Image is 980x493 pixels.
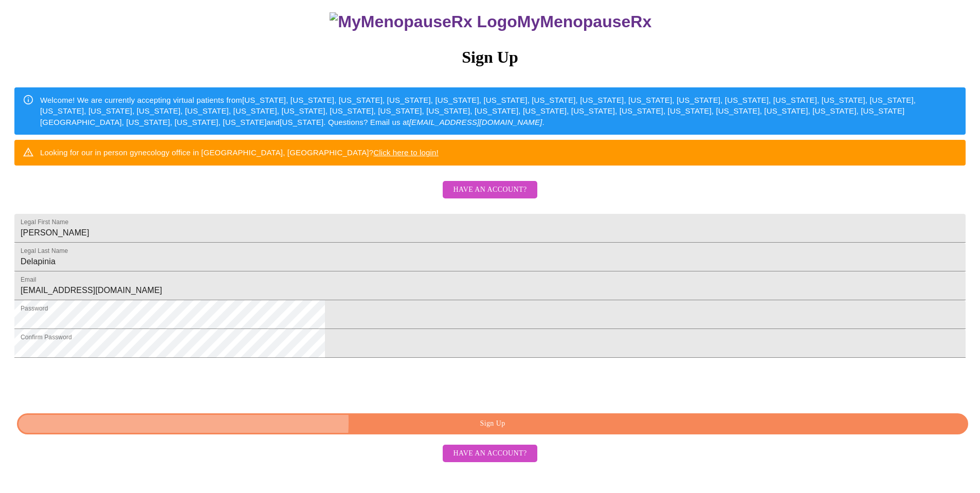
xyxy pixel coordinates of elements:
[14,363,171,403] iframe: reCAPTCHA
[453,447,527,460] span: Have an account?
[453,184,527,196] span: Have an account?
[443,445,537,463] button: Have an account?
[440,448,539,457] a: Have an account?
[14,48,966,67] h3: Sign Up
[17,413,968,434] button: Sign Up
[440,192,539,200] a: Have an account?
[373,148,439,157] a: Click here to login!
[40,90,957,132] div: Welcome! We are currently accepting virtual patients from [US_STATE], [US_STATE], [US_STATE], [US...
[330,12,517,31] img: MyMenopauseRx Logo
[29,417,956,430] span: Sign Up
[40,143,439,162] div: Looking for our in person gynecology office in [GEOGRAPHIC_DATA], [GEOGRAPHIC_DATA]?
[409,118,542,126] em: [EMAIL_ADDRESS][DOMAIN_NAME]
[16,12,966,31] h3: MyMenopauseRx
[443,181,537,199] button: Have an account?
